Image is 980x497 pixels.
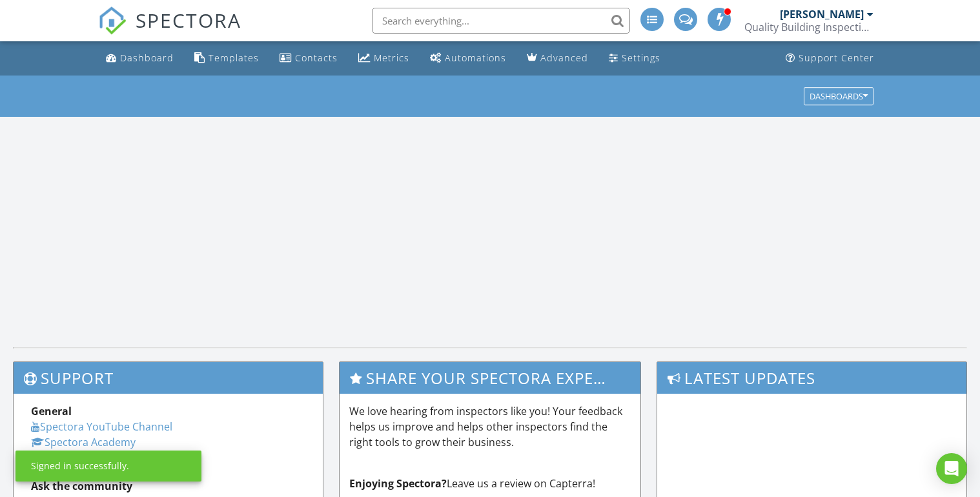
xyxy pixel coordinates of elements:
[101,46,179,70] a: Dashboard
[349,476,447,491] strong: Enjoying Spectora?
[353,46,414,70] a: Metrics
[804,87,873,105] button: Dashboards
[372,8,630,34] input: Search everything...
[936,453,967,484] div: Open Intercom Messenger
[31,420,172,434] a: Spectora YouTube Channel
[810,92,868,101] div: Dashboards
[31,478,305,494] div: Ask the community
[744,21,873,34] div: Quality Building Inspections
[189,46,264,70] a: Templates
[604,46,666,70] a: Settings
[780,8,864,21] div: [PERSON_NAME]
[31,404,72,418] strong: General
[622,52,660,64] div: Settings
[31,460,129,472] div: Signed in successfully.
[540,52,588,64] div: Advanced
[98,6,127,35] img: The Best Home Inspection Software - Spectora
[209,52,259,64] div: Templates
[349,476,631,491] p: Leave us a review on Capterra!
[425,46,511,70] a: Automations (Advanced)
[781,46,879,70] a: Support Center
[799,52,874,64] div: Support Center
[340,362,641,394] h3: Share Your Spectora Experience
[14,362,323,394] h3: Support
[295,52,338,64] div: Contacts
[31,435,136,449] a: Spectora Academy
[120,52,174,64] div: Dashboard
[657,362,966,394] h3: Latest Updates
[522,46,593,70] a: Advanced
[445,52,506,64] div: Automations
[374,52,409,64] div: Metrics
[136,6,241,34] span: SPECTORA
[274,46,343,70] a: Contacts
[98,17,241,45] a: SPECTORA
[349,403,631,450] p: We love hearing from inspectors like you! Your feedback helps us improve and helps other inspecto...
